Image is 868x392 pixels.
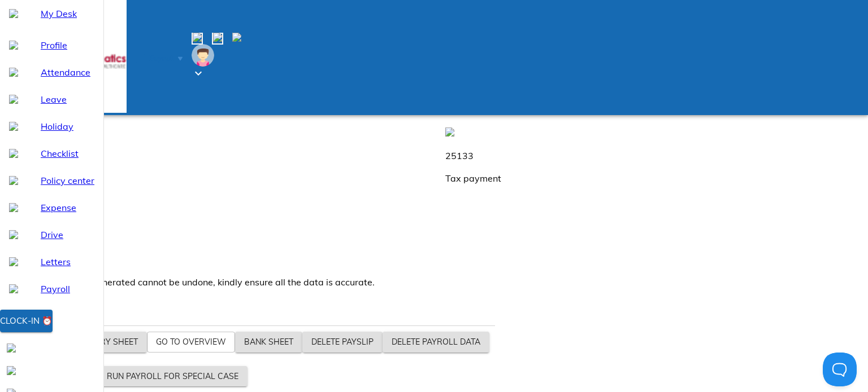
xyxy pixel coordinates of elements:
img: employees-outline-16px.2653fe12.svg [445,127,454,136]
img: sumcal-outline-16px.c054fbe6.svg [193,33,202,42]
span: Go to overview [156,335,226,349]
span: Run payroll for special case [107,369,238,384]
p: PT (Gross) [5,253,432,266]
button: Bank sheet [235,332,302,353]
button: Go to overview [147,332,235,353]
p: Salary payout [5,171,432,185]
button: Delete payslip [302,332,383,353]
img: request-center-outline-16px.531ba1d1.svg [213,33,222,42]
img: notification-16px.3daa485c.svg [232,33,241,42]
span: Payroll [149,54,173,63]
span: Delete payslip [311,335,374,349]
span: Delete payroll data [392,335,480,349]
img: Employee [192,44,214,67]
button: Delete payroll data [383,332,489,353]
span: Bank sheet [244,335,293,349]
p: 1145167 [5,149,432,162]
span: Calendar [192,33,203,45]
span: Request center [212,33,223,45]
iframe: Help Scout Beacon - Open [823,353,857,386]
button: Run payroll for special case [98,366,248,387]
span: ⚠️ Salary slips once generated cannot be undone, kindly ensure all the data is accurate. [5,276,375,288]
p: 3800 [5,230,432,244]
